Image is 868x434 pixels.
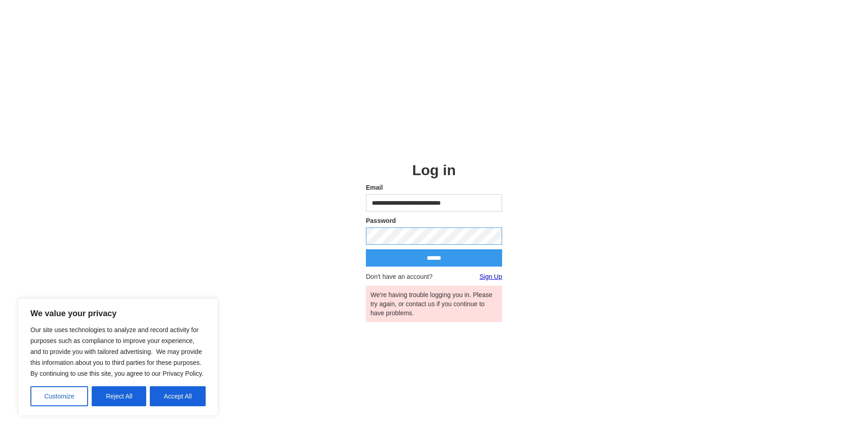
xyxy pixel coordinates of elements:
div: We value your privacy [18,298,218,416]
button: Reject All [92,386,146,406]
label: Password [366,216,502,225]
button: Customize [30,386,88,406]
p: We value your privacy [30,308,206,319]
span: Don't have an account? [366,272,433,281]
span: Our site uses technologies to analyze and record activity for purposes such as compliance to impr... [30,326,203,377]
a: Sign Up [479,272,502,281]
h2: Log in [366,162,502,178]
button: Accept All [150,386,206,406]
div: We're having trouble logging you in. Please try again, or contact us if you continue to have prob... [370,290,498,318]
label: Email [366,183,502,192]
